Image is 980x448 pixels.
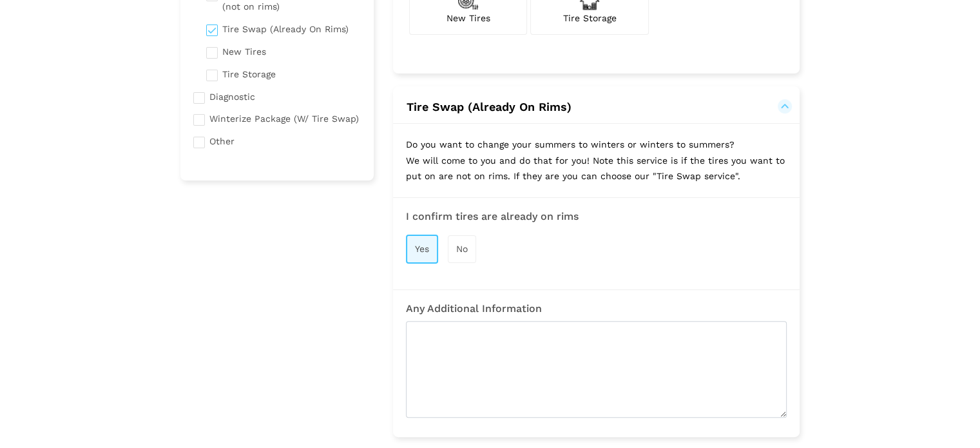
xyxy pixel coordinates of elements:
[406,303,787,315] h3: Any Additional Information
[563,13,617,23] span: Tire Storage
[456,244,468,254] span: No
[407,100,572,113] span: Tire Swap (Already On Rims)
[415,244,429,254] span: Yes
[406,99,787,115] button: Tire Swap (Already On Rims)
[447,13,490,23] span: New Tires
[393,124,800,197] p: Do you want to change your summers to winters or winters to summers? We will come to you and do t...
[406,211,787,222] h3: I confirm tires are already on rims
